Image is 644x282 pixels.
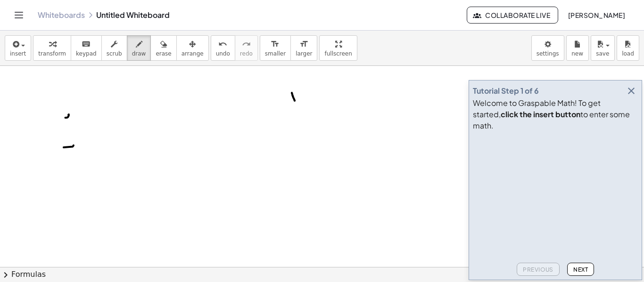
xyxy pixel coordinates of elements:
button: format_sizelarger [290,35,317,61]
span: settings [537,50,559,57]
span: smaller [265,50,286,57]
button: transform [33,35,71,61]
i: format_size [271,39,280,50]
button: redoredo [235,35,258,61]
span: transform [38,50,66,57]
button: [PERSON_NAME] [560,7,633,24]
span: erase [156,50,171,57]
button: Toggle navigation [11,8,26,23]
span: new [571,50,583,57]
span: [PERSON_NAME] [568,11,625,19]
button: save [591,35,615,61]
button: Collaborate Live [467,7,558,24]
button: fullscreen [319,35,357,61]
span: larger [296,50,312,57]
span: fullscreen [324,50,352,57]
button: draw [127,35,151,61]
span: redo [240,50,253,57]
button: insert [5,35,31,61]
span: arrange [182,50,204,57]
span: insert [10,50,26,57]
button: scrub [101,35,127,61]
button: load [617,35,639,61]
i: keyboard [82,39,91,50]
button: new [566,35,589,61]
b: click the insert button [501,109,580,119]
div: Tutorial Step 1 of 6 [473,85,539,97]
span: draw [132,50,146,57]
button: Next [567,263,594,276]
span: Collaborate Live [475,11,550,19]
a: Whiteboards [38,10,85,20]
i: redo [242,39,251,50]
i: undo [218,39,227,50]
div: Welcome to Graspable Math! To get started, to enter some math. [473,97,638,131]
span: load [622,50,634,57]
button: settings [531,35,564,61]
span: keypad [76,50,97,57]
span: save [596,50,609,57]
i: format_size [299,39,308,50]
button: erase [150,35,176,61]
button: undoundo [211,35,235,61]
span: Next [573,266,588,273]
span: undo [216,50,230,57]
span: scrub [107,50,122,57]
button: keyboardkeypad [71,35,102,61]
button: format_sizesmaller [260,35,291,61]
button: arrange [176,35,209,61]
